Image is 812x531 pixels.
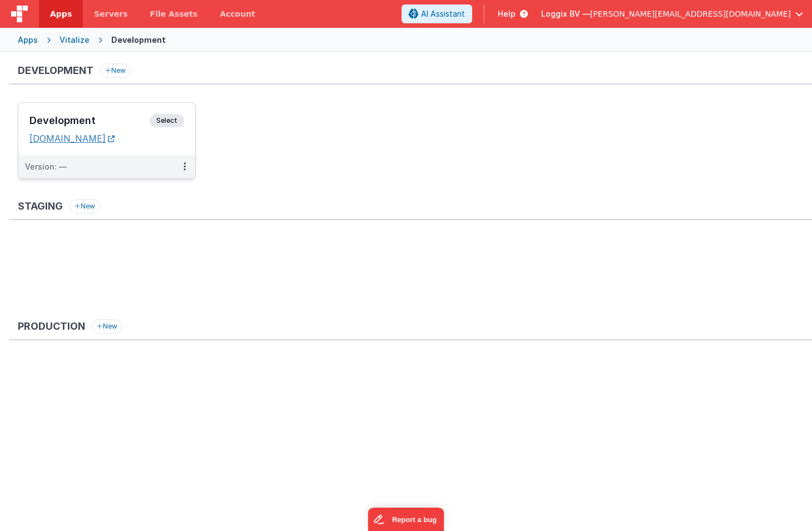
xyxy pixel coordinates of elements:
a: [DOMAIN_NAME] [29,133,115,144]
div: Version: — [25,161,67,172]
span: AI Assistant [421,8,465,19]
button: New [70,199,100,214]
span: Help [498,8,516,19]
iframe: Marker.io feedback button [368,508,444,531]
span: Apps [50,8,72,19]
div: Vitalize [60,34,90,46]
span: File Assets [150,8,198,19]
button: New [92,319,122,334]
span: Loggix BV — [541,8,590,19]
span: Select [150,114,184,127]
div: Development [111,34,166,46]
button: New [100,63,131,78]
h3: Development [29,115,150,126]
span: [PERSON_NAME][EMAIL_ADDRESS][DOMAIN_NAME] [590,8,791,19]
button: Loggix BV — [PERSON_NAME][EMAIL_ADDRESS][DOMAIN_NAME] [541,8,803,19]
div: Apps [18,34,38,46]
button: AI Assistant [402,4,472,23]
h3: Production [18,321,85,332]
span: Servers [94,8,127,19]
h3: Staging [18,201,63,212]
h3: Development [18,65,93,76]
